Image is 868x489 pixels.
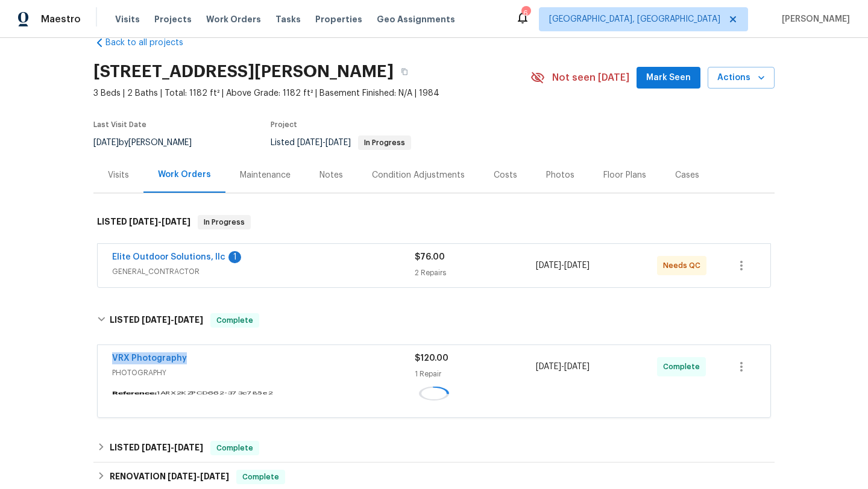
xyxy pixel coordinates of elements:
span: [DATE] [142,443,171,452]
span: Work Orders [206,13,261,25]
span: - [536,260,590,272]
div: Condition Adjustments [372,169,465,181]
div: 1 Repair [415,368,536,380]
h6: RENOVATION [110,470,229,484]
span: Needs QC [663,260,705,272]
div: Maintenance [240,169,291,181]
a: Back to all projects [93,37,209,49]
button: Mark Seen [637,67,700,89]
span: $76.00 [415,253,445,261]
span: [DATE] [142,316,171,324]
span: In Progress [359,139,410,146]
span: [PERSON_NAME] [777,13,850,25]
span: [DATE] [174,443,203,452]
div: Costs [494,169,517,181]
span: [DATE] [174,316,203,324]
span: Actions [717,70,765,86]
div: Floor Plans [603,169,646,181]
span: Last Visit Date [93,121,146,128]
div: 6 [521,7,530,19]
span: - [129,217,190,226]
span: GENERAL_CONTRACTOR [112,266,415,278]
span: Complete [212,442,258,454]
h6: LISTED [110,313,203,328]
span: - [536,361,590,373]
span: Visits [115,13,140,25]
span: Complete [663,361,705,373]
span: Maestro [41,13,81,25]
span: [DATE] [162,217,190,226]
a: VRX Photography [112,354,187,363]
span: Complete [237,471,284,483]
span: Geo Assignments [377,13,455,25]
span: - [168,472,229,481]
div: 1 [228,251,241,263]
div: LISTED [DATE]-[DATE]Complete [93,434,775,463]
span: [DATE] [325,139,351,147]
h2: [STREET_ADDRESS][PERSON_NAME] [93,66,394,78]
span: Project [271,121,297,128]
div: by [PERSON_NAME] [93,135,206,150]
a: Elite Outdoor Solutions, llc [112,253,225,261]
div: Visits [108,169,129,181]
div: Work Orders [158,169,211,181]
h6: LISTED [97,215,190,229]
span: [DATE] [297,139,322,147]
span: - [142,316,203,324]
div: Notes [319,169,343,181]
span: Properties [315,13,362,25]
span: 3 Beds | 2 Baths | Total: 1182 ft² | Above Grade: 1182 ft² | Basement Finished: N/A | 1984 [93,87,530,99]
span: In Progress [199,216,250,228]
span: [DATE] [536,261,561,270]
span: [DATE] [200,472,229,481]
span: Tasks [275,15,301,23]
div: Photos [546,169,574,181]
span: [DATE] [564,261,590,270]
div: 2 Repairs [415,267,536,279]
span: [DATE] [536,363,561,371]
span: Not seen [DATE] [552,72,629,84]
div: Cases [675,169,699,181]
span: Mark Seen [646,70,691,86]
span: Complete [212,314,258,326]
span: - [297,139,351,147]
span: Listed [271,139,411,147]
div: LISTED [DATE]-[DATE]Complete [93,301,775,340]
span: [DATE] [129,217,158,226]
button: Copy Address [394,61,415,83]
span: [DATE] [564,363,590,371]
span: [GEOGRAPHIC_DATA], [GEOGRAPHIC_DATA] [549,13,720,25]
span: Projects [154,13,192,25]
span: PHOTOGRAPHY [112,367,415,379]
span: - [142,443,203,452]
span: [DATE] [93,139,119,147]
span: $120.00 [415,354,448,363]
h6: LISTED [110,441,203,455]
button: Actions [708,67,775,89]
div: LISTED [DATE]-[DATE]In Progress [93,203,775,241]
span: [DATE] [168,472,197,481]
